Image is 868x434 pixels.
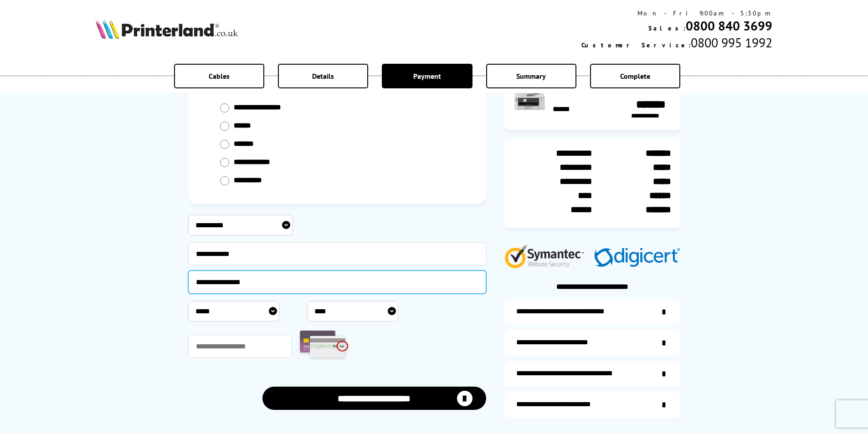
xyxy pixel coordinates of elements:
a: secure-website [504,392,680,418]
a: items-arrive [504,330,680,356]
span: Payment [413,71,441,81]
span: 0800 995 1992 [691,34,772,51]
span: Customer Service: [581,41,691,49]
a: additional-ink [504,299,680,325]
div: Mon - Fri 9:00am - 5:30pm [581,9,772,17]
span: Complete [620,71,650,81]
span: Details [312,71,334,81]
a: 0800 840 3699 [686,17,772,34]
span: Cables [209,71,230,81]
a: additional-cables [504,361,680,387]
img: Printerland Logo [96,19,238,39]
span: Summary [516,71,546,81]
span: Sales: [648,24,686,32]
